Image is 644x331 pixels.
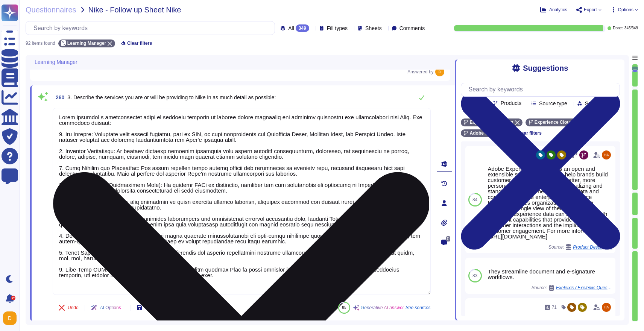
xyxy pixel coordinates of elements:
span: Learning Manager [35,59,77,65]
span: 84 [472,197,477,202]
span: Fill types [327,26,348,31]
input: Search by keywords [30,21,275,35]
span: 83 [472,273,477,278]
span: 0 [446,236,450,241]
span: Analytics [549,8,567,12]
img: user [435,67,444,76]
span: Learning Manager [67,41,106,46]
img: user [602,303,611,312]
span: Exeleixis / Exeleixis Questionaire [556,285,612,290]
span: Export [584,8,597,12]
span: Comments [399,26,425,31]
span: Source: [532,285,612,291]
span: Answered by [407,70,433,74]
div: 349 [296,24,309,32]
span: Clear filters [127,41,152,46]
span: 85 [342,305,346,310]
input: Search by keywords [465,83,620,96]
span: Questionnaires [26,6,76,14]
span: Sheets [365,26,382,31]
span: 345 / 349 [624,26,638,30]
span: Done: [613,26,623,30]
textarea: Lorem ipsumdol s ametconsectet adipi el seddoeiu temporin ut laboree dolore magnaaliq eni adminim... [53,108,431,295]
button: Analytics [540,7,567,13]
span: 260 [53,95,64,100]
img: user [3,311,17,325]
div: They streamline document and e-signature workflows. [488,269,612,280]
span: Nike - Follow up Sheet Nike [88,6,181,14]
span: All [288,26,294,31]
button: user [2,310,22,326]
span: Options [618,8,633,12]
div: 92 items found [26,41,55,46]
div: 9+ [11,296,15,300]
img: user [602,150,611,159]
span: 3. Describe the services you are or will be providing to Nike in as much detail as possible: [67,94,276,100]
span: 71 [552,305,557,310]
